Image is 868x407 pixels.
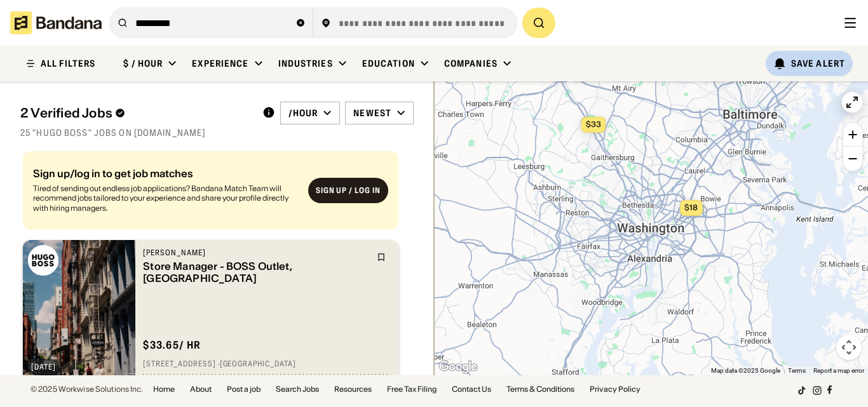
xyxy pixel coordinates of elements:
[387,385,437,393] a: Free Tax Filing
[33,183,298,213] div: Tired of sending out endless job applications? Bandana Match Team will recommend jobs tailored to...
[506,385,574,393] a: Terms & Conditions
[20,127,414,138] div: 25 "hugo boss" jobs on [DOMAIN_NAME]
[684,203,698,212] span: $18
[192,58,248,69] div: Experience
[452,385,491,393] a: Contact Us
[190,385,212,393] a: About
[353,107,391,119] div: Newest
[334,385,372,393] a: Resources
[153,385,175,393] a: Home
[711,367,780,374] span: Map data ©2025 Google
[10,11,102,34] img: Bandana logotype
[123,58,163,69] div: $ / hour
[362,58,415,69] div: Education
[585,119,600,129] span: $33
[143,260,369,284] div: Store Manager - BOSS Outlet, [GEOGRAPHIC_DATA]
[791,58,845,69] div: Save Alert
[788,367,806,374] a: Terms (opens in new tab)
[41,59,95,68] div: ALL FILTERS
[813,367,864,374] a: Report a map error
[590,385,641,393] a: Privacy Policy
[20,146,414,375] div: grid
[437,359,479,375] a: Open this area in Google Maps (opens a new window)
[143,248,369,258] div: [PERSON_NAME]
[444,58,498,69] div: Companies
[33,168,298,178] div: Sign up/log in to get job matches
[288,107,318,119] div: /hour
[836,335,862,360] button: Map camera controls
[31,385,143,393] div: © 2025 Workwise Solutions Inc.
[276,385,319,393] a: Search Jobs
[227,385,261,393] a: Post a job
[20,105,252,121] div: 2 Verified Jobs
[437,359,479,375] img: Google
[316,186,381,196] div: Sign up / Log in
[278,58,333,69] div: Industries
[28,245,58,276] img: HUGO BOSS logo
[143,338,201,352] div: $ 33.65 / hr
[31,363,56,371] div: [DATE]
[143,359,391,370] div: [STREET_ADDRESS] · [GEOGRAPHIC_DATA]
